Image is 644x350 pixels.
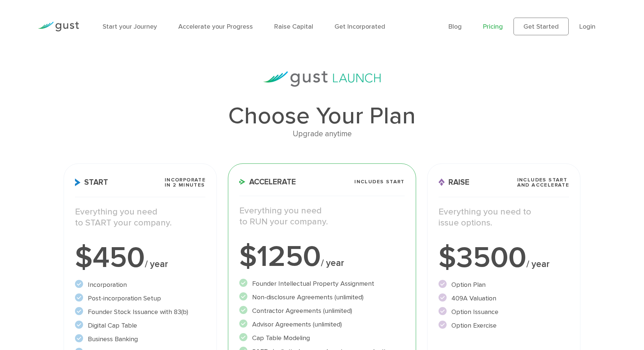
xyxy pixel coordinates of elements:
[439,307,569,317] li: Option Issuance
[75,206,206,228] p: Everything you need to START your company.
[483,23,503,30] a: Pricing
[75,307,206,317] li: Founder Stock Issuance with 83(b)
[239,242,405,271] div: $1250
[274,23,313,30] a: Raise Capital
[439,280,569,290] li: Option Plan
[439,321,569,331] li: Option Exercise
[178,23,253,30] a: Accelerate your Progress
[239,279,405,289] li: Founder Intellectual Property Assignment
[439,293,569,303] li: 409A Valuation
[75,321,206,331] li: Digital Cap Table
[321,257,344,268] span: / year
[439,243,569,273] div: $3500
[75,178,80,186] img: Start Icon X2
[239,320,405,329] li: Advisor Agreements (unlimited)
[579,23,595,30] a: Login
[64,104,581,128] h1: Choose Your Plan
[239,179,246,185] img: Accelerate Icon
[239,205,405,227] p: Everything you need to RUN your company.
[64,128,581,140] div: Upgrade anytime
[239,333,405,343] li: Cap Table Modeling
[439,178,445,186] img: Raise Icon
[514,18,569,35] a: Get Started
[75,243,206,273] div: $450
[165,177,205,188] span: Incorporate in 2 Minutes
[263,71,381,87] img: gust-launch-logos.svg
[439,206,569,228] p: Everything you need to issue options.
[239,306,405,316] li: Contractor Agreements (unlimited)
[103,23,157,30] a: Start your Journey
[526,259,550,270] span: / year
[75,293,206,303] li: Post-incorporation Setup
[354,179,405,184] span: Includes START
[239,292,405,302] li: Non-disclosure Agreements (unlimited)
[239,178,296,186] span: Accelerate
[145,259,168,270] span: / year
[75,334,206,344] li: Business Banking
[75,178,108,186] span: Start
[517,177,569,188] span: Includes START and ACCELERATE
[38,22,79,32] img: Gust Logo
[448,23,462,30] a: Blog
[334,23,385,30] a: Get Incorporated
[75,280,206,290] li: Incorporation
[439,178,469,186] span: Raise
